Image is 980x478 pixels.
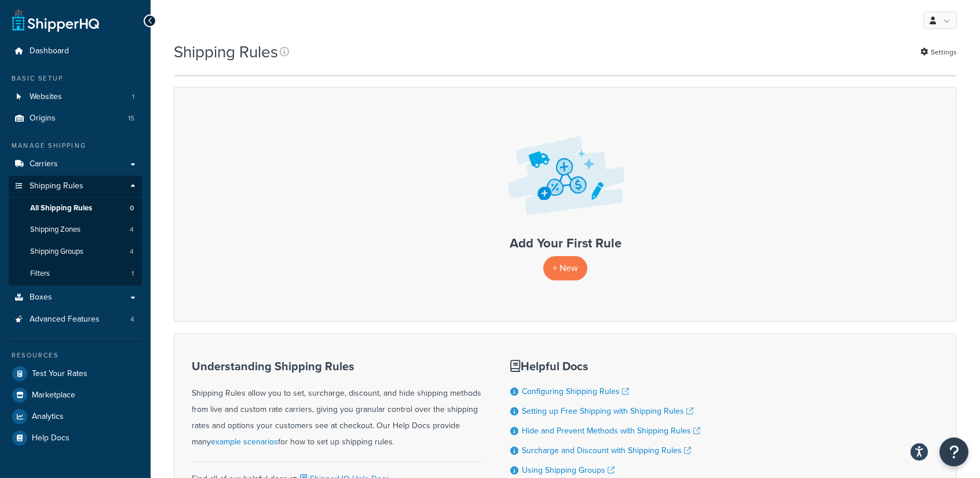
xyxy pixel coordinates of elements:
li: Shipping Groups [9,241,142,262]
a: Test Your Rates [9,363,142,384]
p: + New [543,256,587,280]
a: Hide and Prevent Methods with Shipping Rules [522,425,700,437]
span: 4 [130,225,134,235]
a: Shipping Zones 4 [9,219,142,240]
a: Websites 1 [9,86,142,108]
a: ShipperHQ Home [12,9,99,32]
div: Shipping Rules allow you to set, surcharge, discount, and hide shipping methods from live and cus... [192,360,481,450]
span: 0 [130,203,134,213]
div: Resources [9,351,142,360]
a: Settings [920,44,957,60]
a: Help Docs [9,428,142,448]
a: Configuring Shipping Rules [522,385,629,397]
span: Advanced Features [30,315,100,324]
a: Shipping Rules [9,176,142,197]
span: Filters [30,269,50,279]
span: 4 [130,247,134,257]
span: Boxes [30,293,52,302]
a: Carriers [9,154,142,175]
li: Filters [9,263,142,284]
li: All Shipping Rules [9,198,142,219]
a: Filters 1 [9,263,142,284]
span: Origins [30,114,56,123]
a: Setting up Free Shipping with Shipping Rules [522,405,693,417]
a: Marketplace [9,385,142,406]
a: Using Shipping Groups [522,464,615,476]
h3: Helpful Docs [510,360,700,373]
a: Surcharge and Discount with Shipping Rules [522,444,691,457]
span: Websites [30,92,62,102]
span: Analytics [32,412,64,422]
span: 1 [132,92,134,102]
a: Analytics [9,406,142,427]
span: Carriers [30,159,58,169]
a: Shipping Groups 4 [9,241,142,262]
span: Marketplace [32,391,75,400]
button: Open Resource Center [939,437,968,466]
li: Advanced Features [9,309,142,330]
h3: Add Your First Rule [186,236,945,250]
span: Shipping Zones [30,225,81,235]
span: Shipping Groups [30,247,83,257]
span: Help Docs [32,433,70,443]
div: Basic Setup [9,74,142,83]
li: Shipping Zones [9,219,142,240]
span: 1 [131,269,134,279]
span: All Shipping Rules [30,203,92,213]
span: Dashboard [30,46,69,56]
li: Origins [9,108,142,129]
div: Manage Shipping [9,141,142,151]
li: Shipping Rules [9,176,142,286]
a: Origins 15 [9,108,142,129]
a: Boxes [9,287,142,308]
span: 4 [130,315,134,324]
h1: Shipping Rules [174,41,278,63]
span: Test Your Rates [32,369,87,379]
h3: Understanding Shipping Rules [192,360,481,373]
a: All Shipping Rules 0 [9,198,142,219]
a: Dashboard [9,41,142,62]
li: Websites [9,86,142,108]
a: example scenarios [211,436,278,448]
span: 15 [128,114,134,123]
a: Advanced Features 4 [9,309,142,330]
span: Shipping Rules [30,181,83,191]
